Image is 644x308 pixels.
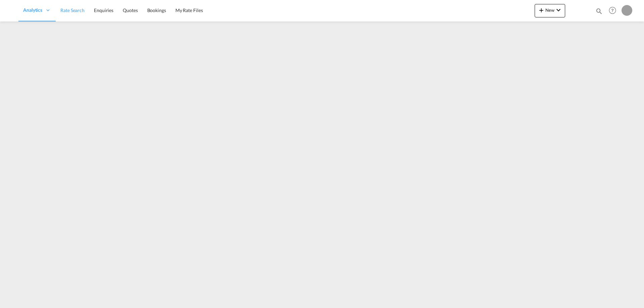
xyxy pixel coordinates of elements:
span: My Rate Files [175,7,203,13]
md-icon: icon-plus 400-fg [537,6,545,14]
button: icon-plus 400-fgNewicon-chevron-down [535,4,565,17]
md-icon: icon-magnify [595,7,603,15]
span: Help [607,5,618,16]
span: Rate Search [60,7,85,13]
div: Help [607,5,622,17]
span: Analytics [23,7,42,13]
div: icon-magnify [595,7,603,17]
span: Quotes [123,7,138,13]
span: New [537,7,562,13]
md-icon: icon-chevron-down [554,6,562,14]
span: Enquiries [94,7,113,13]
span: Bookings [147,7,166,13]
